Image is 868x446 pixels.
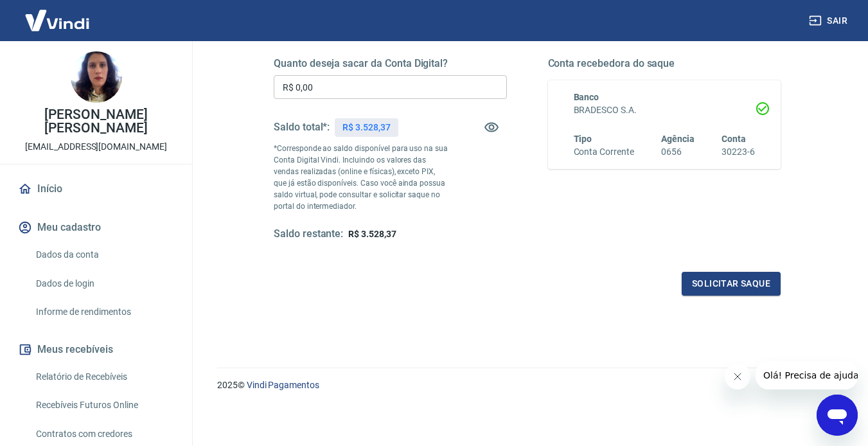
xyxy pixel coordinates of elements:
[682,272,781,296] button: Solicitar saque
[25,140,167,154] p: [EMAIL_ADDRESS][DOMAIN_NAME]
[661,145,695,159] h6: 0656
[10,108,182,135] p: [PERSON_NAME] [PERSON_NAME]
[274,143,448,212] p: *Corresponde ao saldo disponível para uso na sua Conta Digital Vindi. Incluindo os valores das ve...
[574,92,599,102] span: Banco
[31,364,177,390] a: Relatório de Recebíveis
[274,227,343,241] h5: Saldo restante:
[15,213,177,242] button: Meu cadastro
[574,103,756,117] h6: BRADESCO S.A.
[722,145,755,159] h6: 30223-6
[8,9,108,19] span: Olá! Precisa de ajuda?
[31,271,177,297] a: Dados de login
[722,134,746,144] span: Conta
[247,380,319,390] a: Vindi Pagamentos
[574,134,592,144] span: Tipo
[31,299,177,325] a: Informe de rendimentos
[574,145,634,159] h6: Conta Corrente
[274,121,330,134] h5: Saldo total*:
[217,379,837,392] p: 2025 ©
[15,1,99,40] img: Vindi
[348,229,396,239] span: R$ 3.528,37
[31,242,177,268] a: Dados da conta
[31,392,177,418] a: Recebíveis Futuros Online
[756,361,858,389] iframe: Mensagem da empresa
[71,51,122,103] img: b299d5aa-8a54-4416-a177-4c5b1ec40839.jpeg
[548,57,781,70] h5: Conta recebedora do saque
[725,364,750,389] iframe: Fechar mensagem
[342,121,390,134] p: R$ 3.528,37
[15,335,177,364] button: Meus recebíveis
[15,175,177,203] a: Início
[806,9,853,33] button: Sair
[817,395,858,436] iframe: Botão para abrir a janela de mensagens
[274,57,507,70] h5: Quanto deseja sacar da Conta Digital?
[661,134,695,144] span: Agência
